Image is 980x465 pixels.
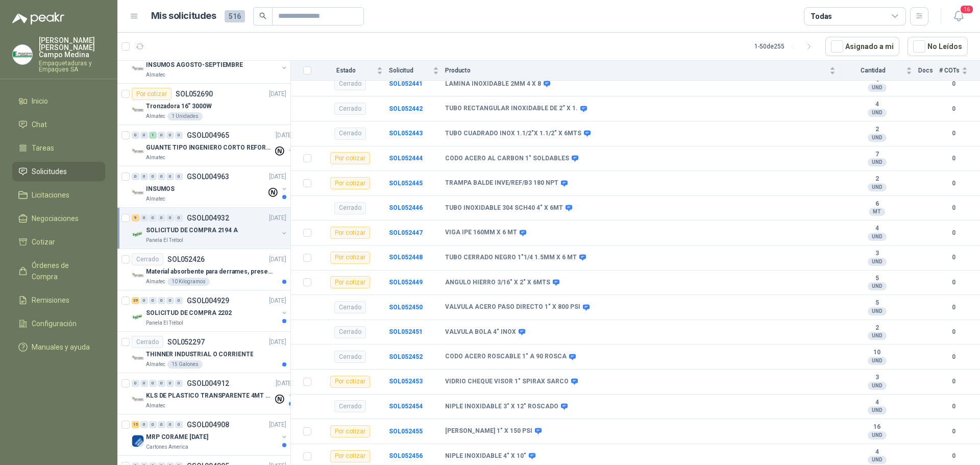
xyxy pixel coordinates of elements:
[842,448,912,456] b: 4
[842,423,912,431] b: 16
[146,402,165,410] p: Almatec
[12,12,64,25] img: Logo peakr
[167,256,205,263] p: SOL052426
[949,7,968,26] button: 16
[151,9,216,23] h1: Mis solicitudes
[132,173,139,180] div: 0
[132,394,144,406] img: Company Logo
[445,427,532,435] b: [PERSON_NAME] 1" X 150 PSI
[39,37,105,58] p: [PERSON_NAME] [PERSON_NAME] Campo Medina
[132,46,288,79] a: 5 7 0 0 0 0 GSOL004970[DATE] Company LogoINSUMOS AGOSTO-SEPTIEMBREAlmatec
[842,67,904,74] span: Cantidad
[389,180,423,187] b: SOL052445
[334,351,366,363] div: Cerrado
[187,173,229,180] p: GSOL004963
[269,89,286,99] p: [DATE]
[146,60,243,70] p: INSUMOS AGOSTO-SEPTIEMBRE
[445,179,558,187] b: TRAMPA BALDE INVE/REF/B3 180 NPT
[175,380,183,387] div: 0
[12,290,105,310] a: Remisiones
[140,380,148,387] div: 0
[269,172,286,182] p: [DATE]
[445,61,842,81] th: Producto
[330,376,370,388] div: Por cotizar
[149,173,157,180] div: 0
[149,214,157,222] div: 0
[39,60,105,72] p: Empaquetaduras y Empaques SA
[132,132,139,139] div: 0
[445,155,569,163] b: CODO ACERO AL CARBON 1" SOLDABLES
[146,443,188,451] p: Cartones America
[12,91,105,111] a: Inicio
[269,296,286,306] p: [DATE]
[389,428,423,435] a: SOL052455
[140,421,148,428] div: 0
[167,360,203,369] div: 15 Galones
[146,154,165,162] p: Almatec
[117,249,290,290] a: CerradoSOL052426[DATE] Company LogoMaterial absorbente para derrames, presentación por kgAlmatec1...
[132,380,139,387] div: 0
[158,173,165,180] div: 0
[32,142,54,154] span: Tareas
[12,314,105,333] a: Configuración
[187,297,229,304] p: GSOL004929
[842,374,912,382] b: 3
[939,129,968,138] b: 0
[939,228,968,238] b: 0
[132,270,144,282] img: Company Logo
[334,103,366,115] div: Cerrado
[117,332,290,373] a: CerradoSOL052297[DATE] Company LogoTHINNER INDUSTRIAL O CORRIENTEAlmatec15 Galones
[158,380,165,387] div: 0
[187,214,229,222] p: GSOL004932
[132,352,144,364] img: Company Logo
[175,421,183,428] div: 0
[939,303,968,312] b: 0
[939,451,968,461] b: 0
[146,360,165,369] p: Almatec
[811,11,832,22] div: Todas
[32,295,69,306] span: Remisiones
[334,400,366,412] div: Cerrado
[389,229,423,236] b: SOL052447
[939,203,968,213] b: 0
[146,278,165,286] p: Almatec
[132,214,139,222] div: 9
[939,104,968,114] b: 0
[389,304,423,311] a: SOL052450
[960,5,974,14] span: 16
[32,119,47,130] span: Chat
[939,352,968,362] b: 0
[146,71,165,79] p: Almatec
[445,204,563,212] b: TUBO INOXIDABLE 304 SCH40 4" X 6MT
[445,80,541,88] b: LAMINA INOXIDABLE 2MM 4 X 8
[868,84,887,92] div: UND
[389,353,423,360] a: SOL052452
[868,357,887,365] div: UND
[389,155,423,162] b: SOL052444
[117,84,290,125] a: Por cotizarSOL052690[DATE] Company LogoTronzadora 16” 3000WAlmatec1 Unidades
[132,170,288,203] a: 0 0 0 0 0 0 GSOL004963[DATE] Company LogoINSUMOSAlmatec
[32,213,79,224] span: Negociaciones
[32,341,90,353] span: Manuales y ayuda
[140,297,148,304] div: 0
[842,61,918,81] th: Cantidad
[939,278,968,287] b: 0
[12,162,105,181] a: Solicitudes
[334,202,366,214] div: Cerrado
[334,128,366,140] div: Cerrado
[389,80,423,87] b: SOL052441
[146,350,253,359] p: THINNER INDUSTRIAL O CORRIENTE
[146,184,175,194] p: INSUMOS
[158,132,165,139] div: 0
[175,297,183,304] div: 0
[842,101,912,109] b: 4
[132,88,171,100] div: Por cotizar
[12,232,105,252] a: Cotizar
[146,267,273,277] p: Material absorbente para derrames, presentación por kg
[269,337,286,347] p: [DATE]
[908,37,968,56] button: No Leídos
[12,115,105,134] a: Chat
[330,227,370,239] div: Por cotizar
[146,143,273,153] p: GUANTE TIPO INGENIERO CORTO REFORZADO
